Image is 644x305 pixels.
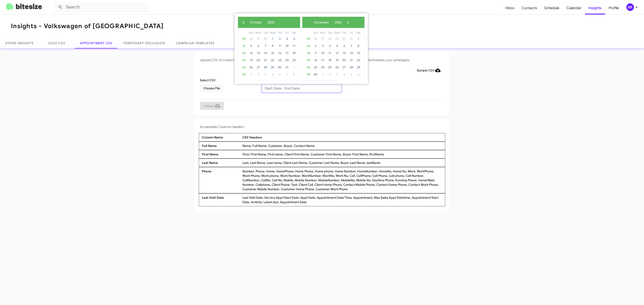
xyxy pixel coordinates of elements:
div: Last Visit Date [201,195,241,204]
th: weekday [312,30,319,35]
input: Search [54,2,148,13]
span: 12 [333,50,341,57]
span: 3 [283,35,290,42]
button: ‹ [240,19,247,26]
th: weekday [333,30,341,35]
span: 19 [333,57,341,64]
span: 26 [333,64,341,71]
bs-daterangepicker-container: calendar [235,13,368,84]
span: 1 [269,35,276,42]
button: October [247,19,265,26]
span: 28 [248,35,255,42]
bs-datepicker-navigation-view: ​ ​ ​ [240,19,284,23]
th: weekday [348,30,355,35]
input: Start Date - End Date [262,84,341,93]
a: Schedule [541,2,563,15]
span: 29 [255,35,262,42]
span: 20 [341,57,348,64]
span: 3 [333,71,341,78]
a: Calendar [563,2,585,15]
span: 40 [240,35,248,42]
th: weekday [341,30,348,35]
span: 27 [319,35,326,42]
h1: Insights - Volkswagen of [GEOGRAPHIC_DATA] [11,23,164,30]
span: 5 [333,42,341,50]
button: November [311,19,332,26]
th: weekday [326,30,333,35]
span: 25 [290,57,298,64]
span: 2 [248,71,255,78]
span: Sample CSV [417,66,441,74]
button: 2025 [265,19,278,26]
span: 24 [283,57,290,64]
div: Column Name [201,135,241,140]
span: 6 [341,42,348,50]
span: 49 [305,71,312,78]
span: 42 [240,50,248,57]
span: 47 [305,57,312,64]
span: Contacts [518,2,541,15]
span: 31 [283,64,290,71]
div: Number, Phone, Home, HomePhone, Home Phone, Home phone, Home Number, HomeNumber, HomeNo, Home No,... [241,169,443,191]
span: 8 [355,42,362,50]
span: 5 [269,71,276,78]
h4: Acceptable Columns Headers [200,124,444,130]
span: 1 [290,64,298,71]
span: 10 [283,42,290,50]
span: 28 [326,35,333,42]
span: 30 [312,71,319,78]
span: October [250,20,262,24]
span: 48 [305,64,312,71]
span: 13 [255,50,262,57]
div: First Name [201,152,241,157]
span: 27 [255,64,262,71]
span: 4 [341,71,348,78]
span: 17 [319,57,326,64]
span: 43 [240,57,248,64]
button: Choose File [200,84,224,92]
span: 26 [248,64,255,71]
span: 30 [341,35,348,42]
span: 2 [326,71,333,78]
span: Inbox [502,2,518,15]
div: BR [626,3,634,11]
span: 9 [312,50,319,57]
div: Last Visit Date, Service Appt Start Date, Appt Date, Appointment Date/Time, Appointment, Max Sale... [241,195,443,204]
a: Sold CSV [39,38,75,48]
button: › [345,19,351,26]
th: weekday [262,30,269,35]
span: 26 [312,35,319,42]
div: Last, Last Name, Last name, Client Last Name, Customer Last Name, Buyer Last Name, lastName [241,161,443,165]
span: 29 [269,64,276,71]
span: 44 [305,35,312,42]
th: weekday [290,30,298,35]
div: Last Name [201,161,241,165]
span: 1 [319,71,326,78]
th: weekday [248,30,255,35]
span: 22 [269,57,276,64]
span: 7 [283,71,290,78]
span: 12 [248,50,255,57]
span: 7 [348,42,355,50]
span: 30 [262,35,269,42]
span: 31 [348,35,355,42]
span: Choose File [203,84,220,92]
span: 14 [348,50,355,57]
span: 4 [326,42,333,50]
span: November [314,20,329,24]
span: 21 [348,57,355,64]
span: 28 [262,64,269,71]
span: 29 [333,35,341,42]
span: 6 [355,71,362,78]
span: 18 [326,57,333,64]
span: 15 [355,50,362,57]
div: First, First Name, First name, Client First Name, Customer First Name, Buyer First Name, firstName [241,152,443,157]
th: weekday [355,30,362,35]
span: 17 [283,50,290,57]
bs-datepicker-navigation-view: ​ ​ ​ [305,19,351,23]
span: 6 [255,42,262,50]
